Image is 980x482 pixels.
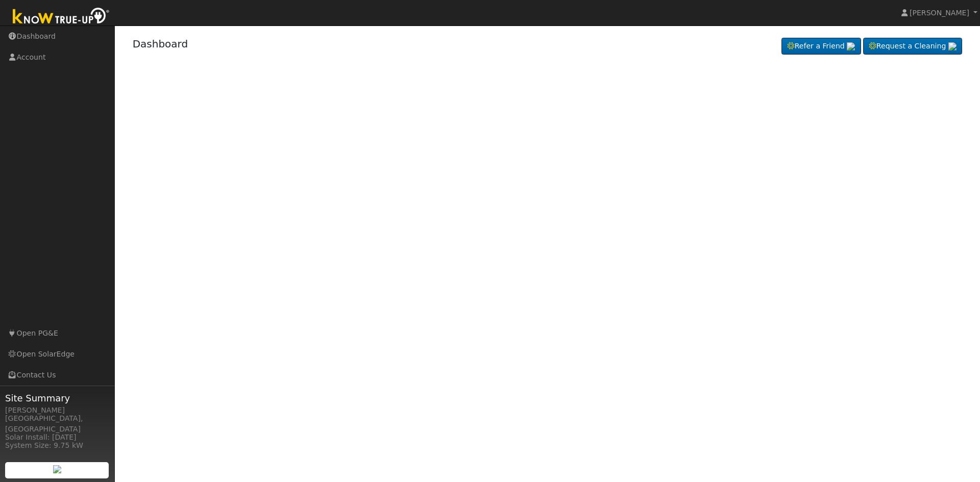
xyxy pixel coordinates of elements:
span: Site Summary [5,391,109,405]
div: System Size: 9.75 kW [5,440,109,451]
span: [PERSON_NAME] [910,9,969,17]
a: Dashboard [133,38,188,50]
img: retrieve [53,465,61,473]
a: Request a Cleaning [863,38,962,55]
img: Know True-Up [8,6,115,29]
div: [GEOGRAPHIC_DATA], [GEOGRAPHIC_DATA] [5,413,109,435]
img: retrieve [948,42,957,50]
a: Refer a Friend [781,38,861,55]
div: Solar Install: [DATE] [5,432,109,443]
div: [PERSON_NAME] [5,405,109,416]
img: retrieve [847,42,855,50]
